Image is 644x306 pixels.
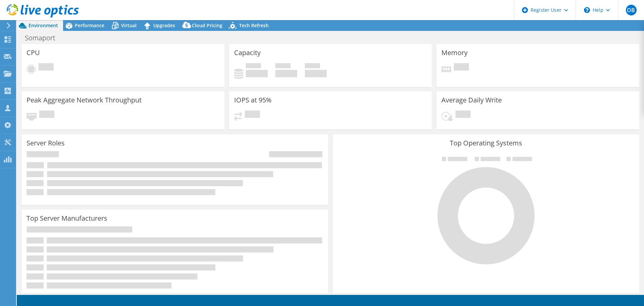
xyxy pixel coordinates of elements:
span: Tech Refresh [239,22,269,29]
h3: Average Daily Write [441,96,502,104]
span: Free [275,63,290,70]
h3: Top Operating Systems [338,139,634,147]
span: Total [305,63,320,70]
span: Cloud Pricing [192,22,222,29]
h3: Peak Aggregate Network Throughput [26,96,142,104]
h3: CPU [26,49,40,56]
h4: 0 GiB [275,70,297,77]
span: Upgrades [153,22,175,29]
h4: 0 GiB [246,70,268,77]
h3: Memory [441,49,468,56]
h3: Capacity [234,49,261,56]
span: Pending [39,63,54,72]
span: Environment [29,22,58,29]
span: Performance [75,22,104,29]
h3: Server Roles [26,139,65,147]
span: Pending [39,111,54,120]
span: Pending [454,63,469,72]
span: Pending [245,111,260,120]
span: OB [626,5,637,15]
h3: IOPS at 95% [234,96,272,104]
h1: Somaport [22,34,66,42]
h3: Top Server Manufacturers [26,215,107,222]
span: Used [246,63,261,70]
svg: \n [584,7,590,13]
h4: 0 GiB [305,70,327,77]
span: Virtual [121,22,137,29]
span: Pending [455,111,471,120]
